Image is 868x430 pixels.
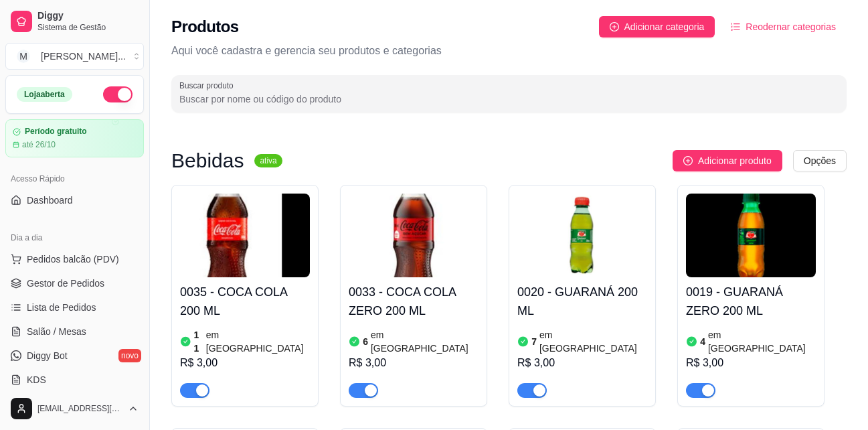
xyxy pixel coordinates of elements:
article: em [GEOGRAPHIC_DATA] [539,328,647,355]
article: em [GEOGRAPHIC_DATA] [206,328,310,355]
div: R$ 3,00 [349,355,479,371]
a: Período gratuitoaté 26/10 [5,119,144,157]
span: plus-circle [610,22,619,31]
span: Diggy Bot [27,349,68,362]
button: Adicionar categoria [599,16,715,38]
span: plus-circle [683,156,693,165]
a: DiggySistema de Gestão [5,5,144,38]
button: Reodernar categorias [720,16,847,38]
article: em [GEOGRAPHIC_DATA] [708,328,816,355]
h4: 0035 - COCA COLA 200 ML [180,283,310,320]
span: Dashboard [27,194,73,207]
div: R$ 3,00 [180,355,310,371]
a: Salão / Mesas [5,321,144,342]
img: product-image [180,194,310,277]
p: Aqui você cadastra e gerencia seu produtos e categorias [171,43,847,59]
sup: ativa [254,154,282,167]
h4: 0020 - GUARANÁ 200 ML [517,283,647,320]
a: Lista de Pedidos [5,297,144,318]
button: Select a team [5,43,144,70]
a: Dashboard [5,190,144,211]
button: Pedidos balcão (PDV) [5,248,144,270]
article: 7 [531,335,537,348]
img: product-image [349,194,479,277]
span: Sistema de Gestão [37,22,139,33]
article: até 26/10 [22,139,56,150]
span: Pedidos balcão (PDV) [27,253,119,266]
a: Gestor de Pedidos [5,273,144,294]
div: Loja aberta [17,87,72,102]
img: product-image [686,194,816,277]
span: Lista de Pedidos [27,301,96,314]
div: R$ 3,00 [517,355,647,371]
span: M [17,50,30,63]
div: Dia a dia [5,227,144,248]
span: Adicionar categoria [624,19,705,34]
h4: 0033 - COCA COLA ZERO 200 ML [349,283,479,320]
span: [EMAIL_ADDRESS][DOMAIN_NAME] [37,403,122,414]
article: Período gratuito [25,127,87,137]
span: Salão / Mesas [27,325,86,338]
span: KDS [27,373,46,386]
button: Alterar Status [103,86,133,102]
a: KDS [5,369,144,390]
span: ordered-list [731,22,740,31]
h4: 0019 - GUARANÁ ZERO 200 ML [686,283,816,320]
input: Buscar produto [179,92,839,106]
span: Diggy [37,10,139,22]
span: Opções [804,153,836,168]
div: R$ 3,00 [686,355,816,371]
span: Gestor de Pedidos [27,277,104,290]
h2: Produtos [171,16,239,38]
span: Reodernar categorias [746,19,836,34]
div: [PERSON_NAME] ... [41,50,126,63]
a: Diggy Botnovo [5,345,144,366]
article: em [GEOGRAPHIC_DATA] [371,328,479,355]
article: 6 [363,335,368,348]
button: Adicionar produto [673,150,782,171]
article: 4 [700,335,705,348]
h3: Bebidas [171,153,244,169]
span: Adicionar produto [698,153,772,168]
div: Acesso Rápido [5,168,144,190]
article: 11 [194,328,203,355]
img: product-image [517,194,647,277]
label: Buscar produto [179,80,238,91]
button: Opções [793,150,847,171]
button: [EMAIL_ADDRESS][DOMAIN_NAME] [5,392,144,425]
